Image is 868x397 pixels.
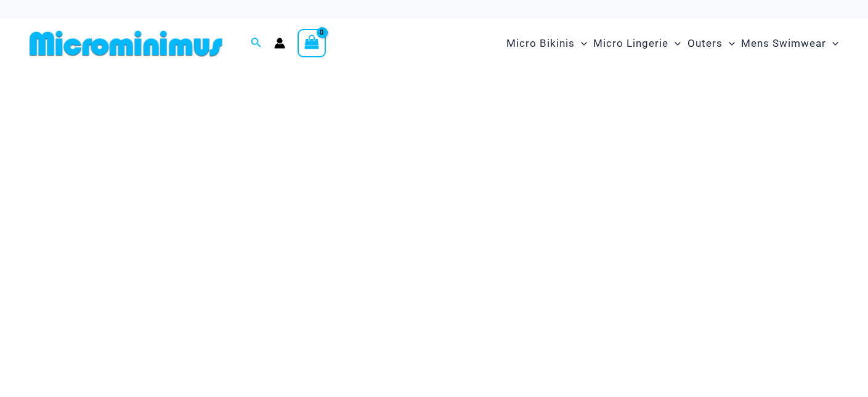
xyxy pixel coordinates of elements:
[575,28,587,59] span: Menu Toggle
[668,28,681,59] span: Menu Toggle
[688,28,723,59] span: Outers
[503,25,590,62] a: Micro BikinisMenu ToggleMenu Toggle
[738,25,842,62] a: Mens SwimwearMenu ToggleMenu Toggle
[274,38,285,49] a: Account icon link
[298,29,326,57] a: View Shopping Cart, empty
[506,28,575,59] span: Micro Bikinis
[251,36,262,51] a: Search icon link
[684,25,738,62] a: OutersMenu ToggleMenu Toggle
[593,28,668,59] span: Micro Lingerie
[501,23,843,64] nav: Site Navigation
[723,28,735,59] span: Menu Toggle
[25,30,227,57] img: MM SHOP LOGO FLAT
[590,25,684,62] a: Micro LingerieMenu ToggleMenu Toggle
[826,28,838,59] span: Menu Toggle
[741,28,826,59] span: Mens Swimwear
